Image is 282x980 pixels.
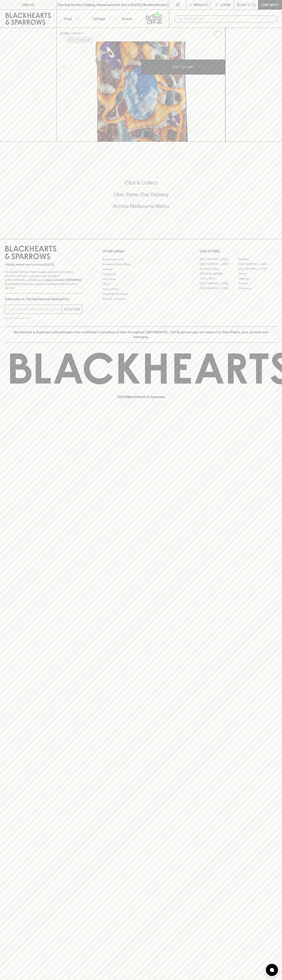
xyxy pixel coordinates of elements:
[63,307,80,312] p: SUBSCRIBE
[5,163,277,231] div: Call to action block
[66,38,93,42] button: Add to wishlist
[5,263,82,267] p: Sibling owned and run since [DATE]
[72,32,81,35] a: SHOP
[194,2,209,7] p: Wishlist
[102,257,180,262] a: Bottle Drop FAQ's
[200,249,277,254] p: OUR STORES
[5,203,277,210] h5: Across Melbourne Metro
[122,16,132,21] p: Stores
[8,306,62,312] input: e.g. jane@blackheartsandsparrows.com.au
[113,10,141,28] a: Stores
[102,292,180,296] a: Shipping Information
[92,16,105,21] p: Tastings
[85,10,113,28] a: Tastings
[200,271,238,276] a: [PERSON_NAME]
[238,267,277,271] a: [GEOGRAPHIC_DATA]
[200,257,238,262] a: [GEOGRAPHIC_DATA]
[44,278,81,281] strong: Liquor License #32064953
[102,282,180,287] a: FAQ's
[22,2,34,7] p: FIND US
[64,16,72,21] p: Shop
[238,276,277,281] a: Geelong
[5,179,277,186] h5: Click & Collect
[8,330,274,339] p: Blackhearts & Sparrows acknowledges the traditional Custodians of land throughout [GEOGRAPHIC_DAT...
[184,16,274,22] input: Try "Pinot noir"
[57,10,85,28] button: Shop
[102,249,180,254] p: OTHER AREAS
[5,297,82,301] p: Subscribe to The Blackhearts Newsletter
[238,281,277,286] a: Prahran
[200,267,238,271] a: Brunswick West
[60,32,69,35] a: HOME
[57,41,225,142] img: PAM-Picnic.jpg
[102,277,180,281] a: Gift Cards
[62,305,82,314] button: SUBSCRIBE
[200,276,238,281] a: Fitzroy North
[238,286,277,291] a: Thornbury
[238,271,277,276] a: Fitzroy
[212,29,224,40] button: Add to wishlist
[237,2,246,7] p: $0.00
[5,191,277,198] h5: Uber Same-Day Delivery
[270,968,274,972] img: bubble-icon
[200,286,238,291] a: [GEOGRAPHIC_DATA]
[102,262,180,267] a: Business & Bulk Gifting
[238,262,277,267] a: [GEOGRAPHIC_DATA]
[253,4,255,6] p: 0
[102,272,180,277] a: Contact Us
[102,267,180,272] a: Careers
[261,2,279,7] p: Checkout
[200,281,238,286] a: [GEOGRAPHIC_DATA]
[220,2,230,7] p: Login
[5,270,82,290] p: It is against the law to sell or supply alcohol to, or to obtain alcohol on behalf of a person un...
[5,316,82,320] p: We will never spam you
[173,65,194,69] p: ADD TO CART
[102,296,180,301] a: Terms & Conditions
[200,262,238,267] a: [GEOGRAPHIC_DATA]
[238,257,277,262] a: Braddon
[102,287,180,291] a: Privacy Policy
[141,59,225,75] button: ADD TO CART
